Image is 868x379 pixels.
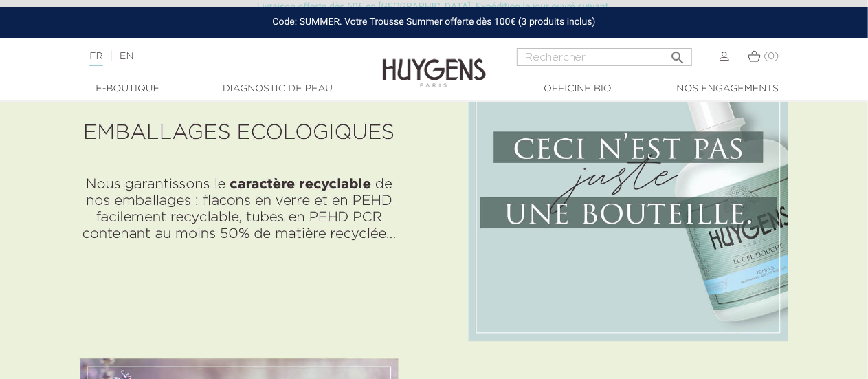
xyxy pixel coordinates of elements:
[89,52,102,66] a: FR
[120,52,133,61] a: EN
[517,48,692,66] input: Rechercher
[82,48,351,65] div: |
[509,82,647,96] a: Officine Bio
[764,52,779,61] span: (0)
[59,82,197,96] a: E-Boutique
[209,82,346,96] a: Diagnostic de peau
[666,44,691,63] button: 
[670,45,687,62] i: 
[659,82,797,96] a: Nos engagements
[383,36,486,89] img: Huygens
